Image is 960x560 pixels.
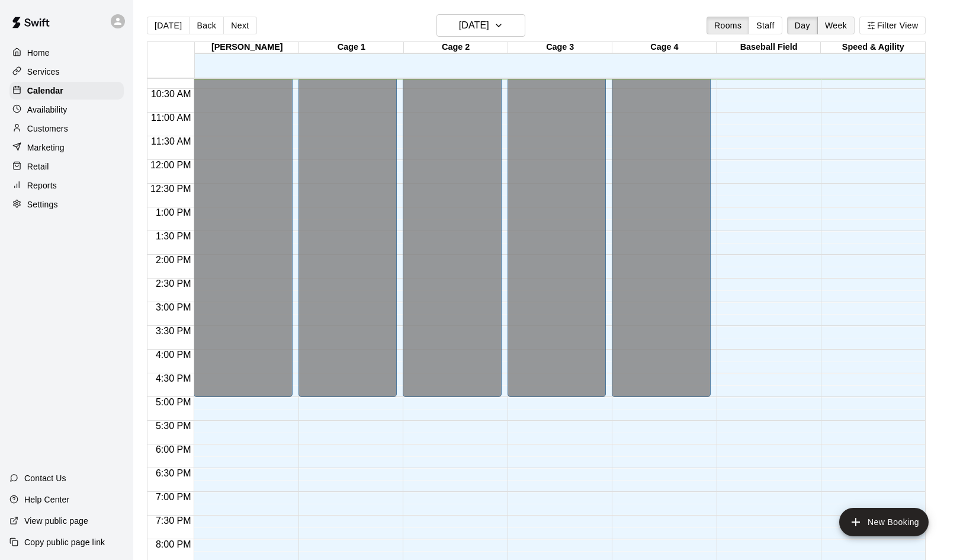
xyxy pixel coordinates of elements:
[148,89,194,99] span: 10:30 AM
[459,17,489,34] h6: [DATE]
[436,14,525,37] button: [DATE]
[404,42,508,53] div: Cage 2
[147,17,190,34] button: [DATE]
[27,199,58,210] p: Settings
[707,17,749,34] button: Rooms
[153,444,194,455] span: 6:00 PM
[9,82,124,100] a: Calendar
[508,42,612,53] div: Cage 3
[153,255,194,265] span: 2:00 PM
[749,17,782,34] button: Staff
[839,508,929,536] button: add
[153,421,194,431] span: 5:30 PM
[153,302,194,312] span: 3:00 PM
[299,42,403,53] div: Cage 1
[27,142,65,153] p: Marketing
[9,101,124,119] a: Availability
[9,63,124,81] a: Services
[717,42,821,53] div: Baseball Field
[153,539,194,549] span: 8:00 PM
[787,17,818,34] button: Day
[9,120,124,137] a: Customers
[153,231,194,241] span: 1:30 PM
[153,326,194,336] span: 3:30 PM
[147,184,194,194] span: 12:30 PM
[817,17,855,34] button: Week
[147,160,194,170] span: 12:00 PM
[24,515,88,527] p: View public page
[153,350,194,360] span: 4:00 PM
[821,42,925,53] div: Speed & Agility
[27,66,60,78] p: Services
[189,17,224,34] button: Back
[27,47,50,59] p: Home
[27,161,49,172] p: Retail
[195,42,299,53] div: [PERSON_NAME]
[153,207,194,217] span: 1:00 PM
[153,492,194,502] span: 7:00 PM
[153,279,194,289] span: 2:30 PM
[24,472,66,484] p: Contact Us
[9,158,124,175] a: Retail
[223,17,256,34] button: Next
[153,516,194,526] span: 7:30 PM
[859,17,926,34] button: Filter View
[9,44,124,62] a: Home
[24,536,105,548] p: Copy public page link
[27,104,68,116] p: Availability
[148,113,194,123] span: 11:00 AM
[153,468,194,478] span: 6:30 PM
[9,196,124,213] a: Settings
[27,180,57,191] p: Reports
[9,177,124,194] a: Reports
[153,397,194,407] span: 5:00 PM
[612,42,717,53] div: Cage 4
[153,373,194,383] span: 4:30 PM
[24,494,69,505] p: Help Center
[148,136,194,146] span: 11:30 AM
[27,123,68,135] p: Customers
[27,85,63,97] p: Calendar
[9,139,124,156] a: Marketing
